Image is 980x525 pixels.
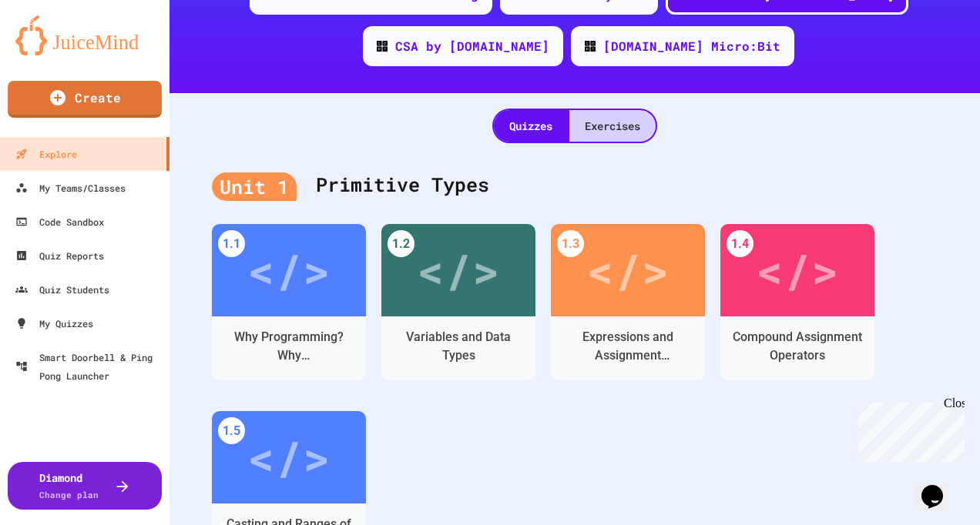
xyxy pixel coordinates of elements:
div: </> [247,423,331,492]
div: [DOMAIN_NAME] Micro:Bit [603,37,780,55]
div: </> [586,236,670,305]
iframe: chat widget [915,463,965,510]
img: logo-orange.svg [15,15,154,55]
iframe: chat widget [852,396,965,462]
div: Quiz Students [15,280,109,299]
span: Change plan [39,489,99,500]
div: Primitive Types [212,155,938,216]
div: 1.5 [218,417,245,444]
div: Quizzes [494,110,568,142]
button: DiamondChange plan [8,462,162,510]
div: Quiz Reports [15,246,104,265]
div: </> [247,236,331,305]
div: Chat with us now!Close [6,6,106,98]
img: CODE_logo_RGB.png [585,41,596,52]
div: Exercises [569,110,656,142]
div: Smart Doorbell & Ping Pong Launcher [15,348,163,385]
div: 1.4 [727,230,753,257]
img: CODE_logo_RGB.png [377,41,388,52]
div: Expressions and Assignment Statements [562,328,693,365]
div: Variables and Data Types [393,328,524,365]
div: </> [417,236,500,305]
div: CSA by [DOMAIN_NAME] [395,37,549,55]
div: My Quizzes [15,314,93,333]
div: Code Sandbox [15,212,104,231]
div: 1.3 [557,230,584,257]
div: Explore [15,145,77,163]
div: My Teams/Classes [15,179,126,197]
div: 1.2 [388,230,414,257]
div: Diamond [39,470,99,502]
div: Compound Assignment Operators [732,328,863,365]
div: </> [756,236,839,305]
a: Create [8,81,162,118]
div: Unit 1 [212,172,297,202]
div: Why Programming? Why [GEOGRAPHIC_DATA]? [223,328,354,365]
div: 1.1 [218,230,245,257]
